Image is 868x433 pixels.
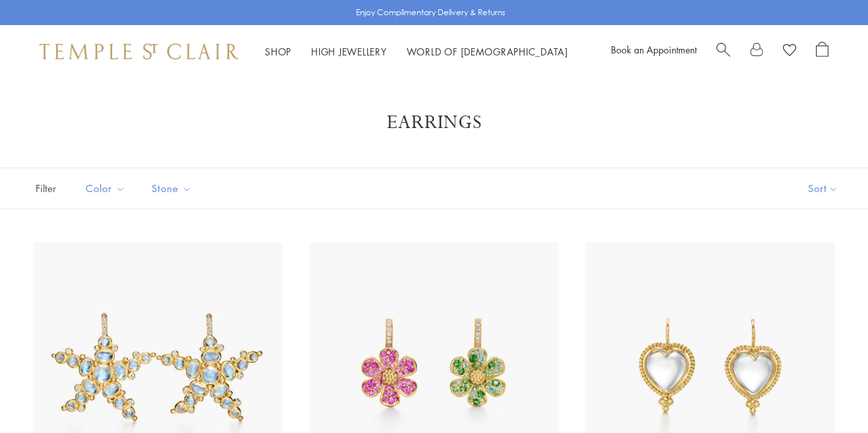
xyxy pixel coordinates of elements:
img: Temple St. Clair [40,44,239,59]
a: Open Shopping Bag [816,42,828,61]
button: Show sort by [778,168,868,209]
h1: Earrings [53,111,815,135]
a: World of [DEMOGRAPHIC_DATA]World of [DEMOGRAPHIC_DATA] [407,45,568,58]
nav: Main navigation [265,44,568,60]
a: View Wishlist [783,42,796,61]
p: Enjoy Complimentary Delivery & Returns [356,6,506,19]
span: Stone [145,180,202,197]
a: High JewelleryHigh Jewellery [311,45,387,58]
span: Color [79,180,135,197]
a: ShopShop [265,45,291,58]
a: Search [716,42,730,61]
button: Color [76,174,135,203]
button: Stone [142,174,202,203]
a: Book an Appointment [611,43,697,56]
